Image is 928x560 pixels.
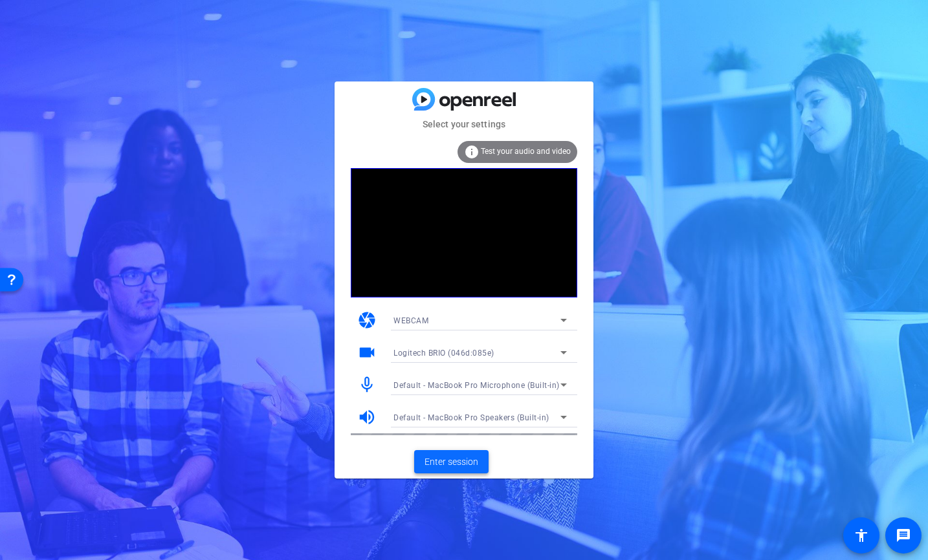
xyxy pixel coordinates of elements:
span: Enter session [425,455,478,469]
mat-card-subtitle: Select your settings [335,117,593,131]
span: Logitech BRIO (046d:085e) [393,349,494,358]
span: Default - MacBook Pro Microphone (Built-in) [393,381,560,390]
span: Default - MacBook Pro Speakers (Built-in) [393,413,549,422]
mat-icon: accessibility [854,528,869,543]
mat-icon: info [464,144,480,160]
span: Test your audio and video [481,147,571,156]
mat-icon: videocam [357,343,377,362]
button: Enter session [414,450,489,473]
mat-icon: message [896,528,911,543]
img: blue-gradient.svg [412,88,516,111]
mat-icon: camera [357,310,377,330]
mat-icon: volume_up [357,407,377,427]
mat-icon: mic_none [357,375,377,394]
span: WEBCAM [393,316,428,325]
